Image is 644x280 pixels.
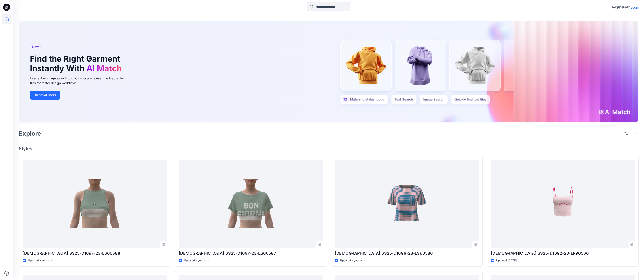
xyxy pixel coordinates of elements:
p: [DEMOGRAPHIC_DATA] SS25-D1697-23-LS60587 [179,250,323,256]
p: Login [631,5,639,10]
p: Registered? [612,4,630,10]
button: Discover more [30,91,60,100]
p: [DEMOGRAPHIC_DATA] SS25-D1692-23-LR90566 [491,250,635,256]
p: Updated a year ago [28,258,53,263]
h2: Explore [19,130,41,137]
a: Ladies SS25-D1697-23-LS60588 [23,160,167,248]
p: [DEMOGRAPHIC_DATA] SS25-D1697-23-LS60588 [23,250,167,256]
a: Ladies SS25-D1696-23-LS60586 [335,160,479,248]
p: Updated a year ago [184,258,209,263]
span: AI Match [87,63,122,73]
span: New [32,44,39,49]
a: Ladies SS25-D1697-23-LS60587 [179,160,323,248]
h1: Find the Right Garment Instantly With [30,54,124,73]
a: Ladies SS25-D1692-23-LR90566 [491,160,635,248]
p: [DEMOGRAPHIC_DATA] SS25-D1696-23-LS60586 [335,250,479,256]
h4: Styles [19,146,639,151]
p: Updated [DATE] [496,258,517,263]
p: Updated a year ago [340,258,365,263]
div: Use text or image search to quickly locate relevant, editable .bw files for faster design workflows. [30,76,131,85]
